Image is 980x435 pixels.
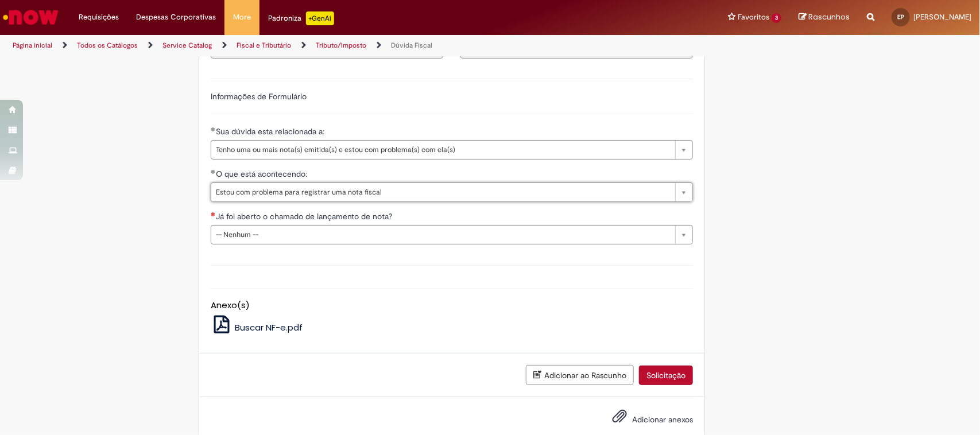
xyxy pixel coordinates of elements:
[216,183,669,201] span: Estou com problema para registrar uma nota fiscal
[609,406,630,432] button: Adicionar anexos
[738,11,769,23] span: Favoritos
[216,226,669,244] span: -- Nenhum --
[235,321,303,333] span: Buscar NF-e.pdf
[211,321,303,333] a: Buscar NF-e.pdf
[211,301,693,310] h5: Anexo(s)
[799,12,850,23] a: Rascunhos
[268,11,334,25] div: Padroniza
[79,11,119,23] span: Requisições
[772,13,781,23] span: 3
[77,41,138,50] a: Todos os Catálogos
[9,35,645,56] ul: Trilhas de página
[211,127,216,131] span: Obrigatório Preenchido
[316,41,366,50] a: Tributo/Imposto
[216,169,309,179] span: O que está acontecendo:
[136,11,216,23] span: Despesas Corporativas
[632,415,693,425] span: Adicionar anexos
[897,13,904,21] span: EP
[216,211,394,222] span: Já foi aberto o chamado de lançamento de nota?
[233,11,251,23] span: More
[216,126,327,137] span: Sua dúvida esta relacionada a:
[237,41,291,50] a: Fiscal e Tributário
[211,91,307,102] label: Informações de Formulário
[808,11,850,22] span: Rascunhos
[13,41,52,50] a: Página inicial
[306,11,334,25] p: +GenAi
[1,6,60,29] img: ServiceNow
[391,41,432,50] a: Dúvida Fiscal
[639,366,693,385] button: Solicitação
[526,365,634,385] button: Adicionar ao Rascunho
[211,169,216,174] span: Obrigatório Preenchido
[216,141,669,159] span: Tenho uma ou mais nota(s) emitida(s) e estou com problema(s) com ela(s)
[162,41,212,50] a: Service Catalog
[211,212,216,216] span: Necessários
[913,12,971,22] span: [PERSON_NAME]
